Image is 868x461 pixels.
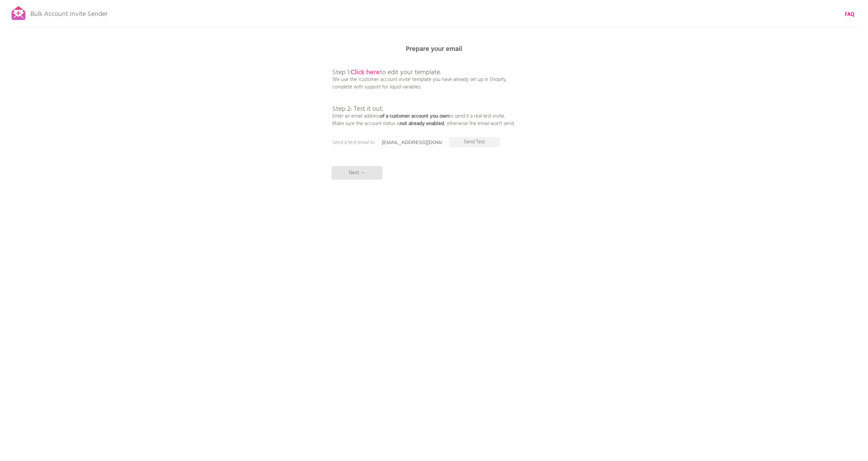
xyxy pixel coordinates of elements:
b: Prepare your email [406,44,462,55]
p: Send Test [449,137,500,147]
a: Click here [351,67,380,78]
b: FAQ [845,11,854,19]
p: Next → [332,166,382,180]
span: Step 2: Test it out. [332,104,383,115]
a: FAQ [845,11,854,18]
p: Bulk Account Invite Sender [31,4,107,21]
span: Step 1: to edit your template. [332,67,441,78]
b: not already enabled [400,120,444,128]
b: of a customer account you own [380,112,449,120]
p: We use the 'customer account invite' template you have already set up in Shopify, complete with s... [332,54,514,127]
p: Send a test email to [332,139,468,146]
